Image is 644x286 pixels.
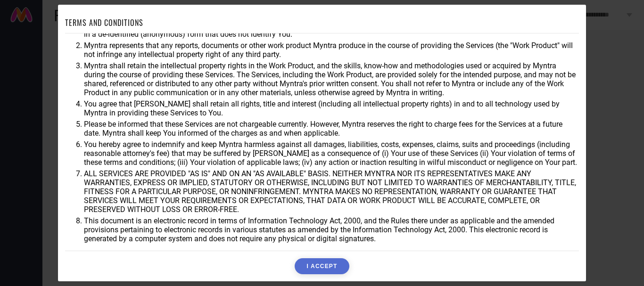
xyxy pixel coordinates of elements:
li: You agree that [PERSON_NAME] shall retain all rights, title and interest (including all intellect... [84,99,579,117]
h1: TERMS AND CONDITIONS [65,17,143,28]
button: I ACCEPT [295,258,349,274]
li: Please be informed that these Services are not chargeable currently. However, Myntra reserves the... [84,120,579,138]
li: Myntra represents that any reports, documents or other work product Myntra produce in the course ... [84,41,579,59]
li: You hereby agree to indemnify and keep Myntra harmless against all damages, liabilities, costs, e... [84,140,579,167]
li: ALL SERVICES ARE PROVIDED "AS IS" AND ON AN "AS AVAILABLE" BASIS. NEITHER MYNTRA NOR ITS REPRESEN... [84,169,579,214]
li: This document is an electronic record in terms of Information Technology Act, 2000, and the Rules... [84,216,579,243]
li: Myntra shall retain the intellectual property rights in the Work Product, and the skills, know-ho... [84,61,579,97]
